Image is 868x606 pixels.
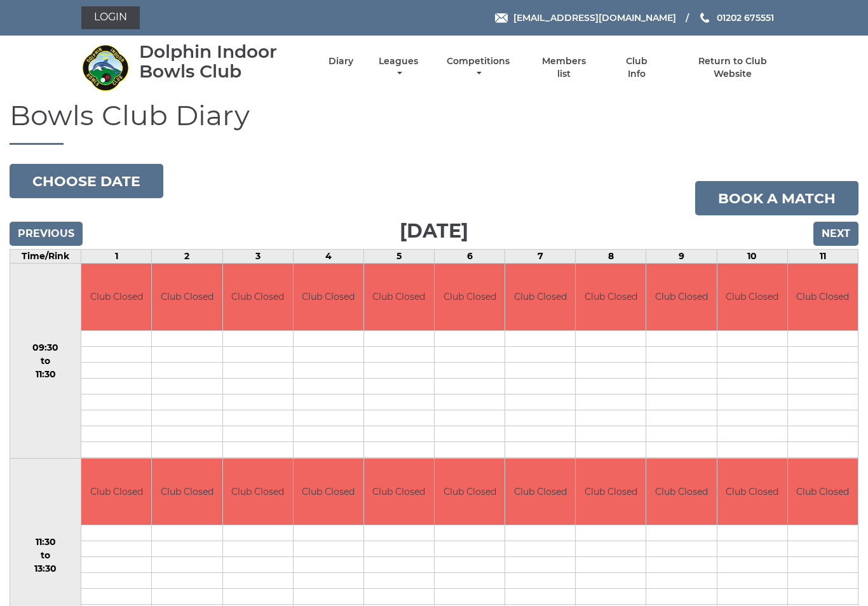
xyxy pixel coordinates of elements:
[444,55,513,80] a: Competitions
[152,250,222,264] td: 2
[788,459,858,525] td: Club Closed
[223,264,293,330] td: Club Closed
[695,181,858,215] a: Book a match
[152,264,222,330] td: Club Closed
[576,250,646,264] td: 8
[222,250,293,264] td: 3
[813,222,858,246] input: Next
[646,459,716,525] td: Club Closed
[81,250,152,264] td: 1
[435,250,505,264] td: 6
[139,42,306,81] div: Dolphin Indoor Bowls Club
[364,459,434,525] td: Club Closed
[495,11,676,25] a: Email [EMAIL_ADDRESS][DOMAIN_NAME]
[788,264,858,330] td: Club Closed
[505,264,575,330] td: Club Closed
[576,459,646,525] td: Club Closed
[505,459,575,525] td: Club Closed
[646,264,716,330] td: Club Closed
[10,222,83,246] input: Previous
[10,250,81,264] td: Time/Rink
[294,264,363,330] td: Club Closed
[223,459,293,525] td: Club Closed
[10,264,81,459] td: 09:30 to 11:30
[363,250,434,264] td: 5
[717,459,787,525] td: Club Closed
[329,55,353,67] a: Diary
[717,250,787,264] td: 10
[513,12,676,24] span: [EMAIL_ADDRESS][DOMAIN_NAME]
[81,264,151,330] td: Club Closed
[81,6,140,29] a: Login
[152,459,222,525] td: Club Closed
[787,250,858,264] td: 11
[576,264,646,330] td: Club Closed
[10,100,858,145] h1: Bowls Club Diary
[364,264,434,330] td: Club Closed
[698,11,774,25] a: Phone us 01202 675551
[535,55,593,80] a: Members list
[717,264,787,330] td: Club Closed
[435,459,505,525] td: Club Closed
[679,55,787,80] a: Return to Club Website
[495,13,508,23] img: Email
[700,13,709,23] img: Phone us
[505,250,576,264] td: 7
[293,250,363,264] td: 4
[646,250,717,264] td: 9
[435,264,505,330] td: Club Closed
[616,55,657,80] a: Club Info
[10,164,163,198] button: Choose date
[294,459,363,525] td: Club Closed
[717,12,774,24] span: 01202 675551
[376,55,421,80] a: Leagues
[81,44,129,91] img: Dolphin Indoor Bowls Club
[81,459,151,525] td: Club Closed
